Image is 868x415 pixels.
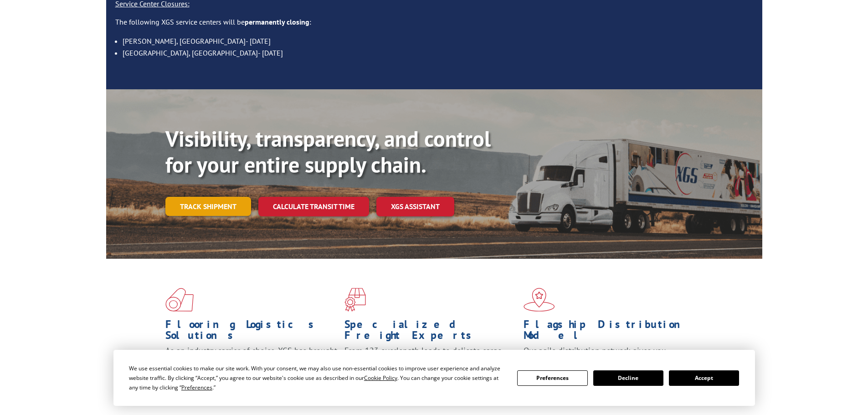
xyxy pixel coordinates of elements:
a: XGS ASSISTANT [376,197,454,216]
p: From 123 overlength loads to delicate cargo, our experienced staff knows the best way to move you... [344,345,517,386]
img: xgs-icon-total-supply-chain-intelligence-red [165,288,194,312]
div: We use essential cookies to make our site work. With your consent, we may also use non-essential ... [129,364,506,392]
button: Preferences [517,370,587,386]
li: [PERSON_NAME], [GEOGRAPHIC_DATA]- [DATE] [123,35,753,47]
button: Decline [593,370,663,386]
strong: permanently closing [245,17,309,26]
h1: Specialized Freight Experts [344,319,517,345]
img: xgs-icon-focused-on-flooring-red [344,288,366,312]
div: Cookie Consent Prompt [113,350,755,406]
span: Cookie Policy [364,374,397,382]
a: Track shipment [165,197,251,216]
span: As an industry carrier of choice, XGS has brought innovation and dedication to flooring logistics... [165,345,337,378]
span: Preferences [181,384,212,391]
img: xgs-icon-flagship-distribution-model-red [524,288,555,312]
b: Visibility, transparency, and control for your entire supply chain. [165,124,491,179]
h1: Flooring Logistics Solutions [165,319,338,345]
h1: Flagship Distribution Model [524,319,696,345]
p: The following XGS service centers will be : [115,17,753,35]
li: [GEOGRAPHIC_DATA], [GEOGRAPHIC_DATA]- [DATE] [123,47,753,59]
a: Calculate transit time [258,197,369,216]
span: Our agile distribution network gives you nationwide inventory management on demand. [524,345,691,367]
button: Accept [669,370,739,386]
